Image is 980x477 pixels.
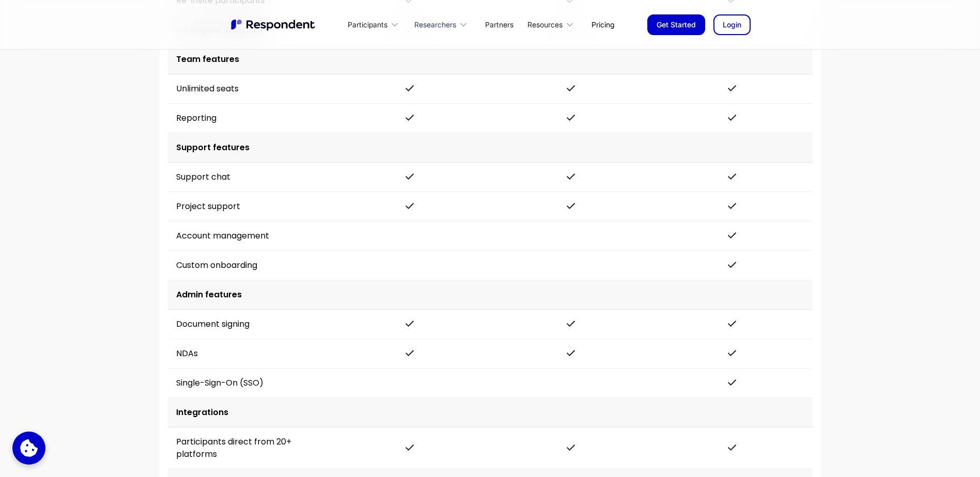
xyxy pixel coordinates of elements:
td: Account management [168,221,329,251]
a: home [230,18,318,31]
td: Custom onboarding [168,251,329,280]
td: Participants direct from 20+ platforms [168,427,329,469]
td: Reporting [168,104,329,133]
div: Participants [342,12,408,37]
td: Admin features [168,280,813,310]
td: Project support [168,192,329,221]
a: Login [713,14,751,35]
td: Team features [168,45,813,74]
td: NDAs [168,339,329,369]
div: Resources [527,20,563,30]
a: Pricing [583,12,623,37]
td: Unlimited seats [168,74,329,104]
a: Get Started [647,14,705,35]
td: Support chat [168,163,329,192]
td: Document signing [168,310,329,339]
td: Single-Sign-On (SSO) [168,369,329,398]
td: Integrations [168,398,813,427]
div: Participants [348,20,387,30]
a: Partners [477,12,522,37]
div: Researchers [408,12,476,37]
div: Researchers [414,20,456,30]
img: Untitled UI logotext [230,18,318,31]
td: Support features [168,133,813,163]
div: Resources [522,12,583,37]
